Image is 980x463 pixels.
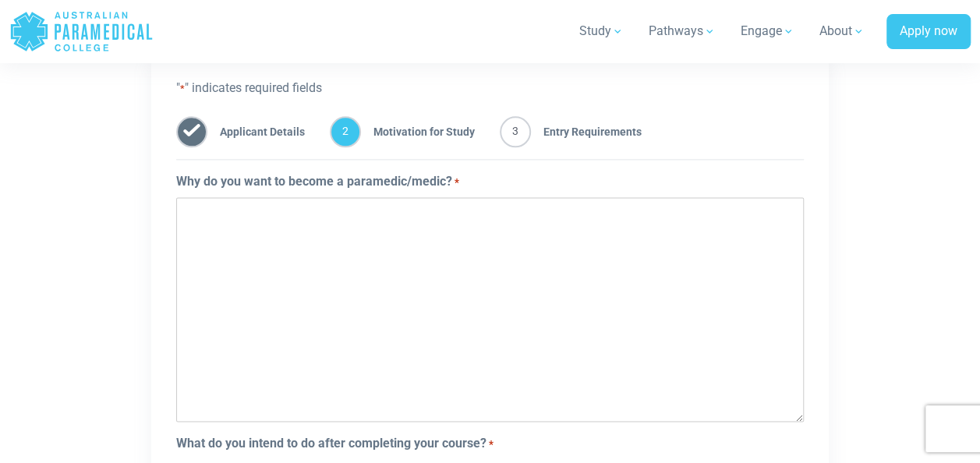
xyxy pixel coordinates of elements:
[207,116,305,147] span: Applicant Details
[9,6,154,57] a: Australian Paramedical College
[500,116,531,147] span: 3
[176,172,459,191] label: Why do you want to become a paramedic/medic?
[176,116,207,147] span: 1
[361,116,475,147] span: Motivation for Study
[886,14,971,50] a: Apply now
[330,116,361,147] span: 2
[731,9,804,53] a: Engage
[639,9,725,53] a: Pathways
[176,434,804,453] legend: What do you intend to do after completing your course?
[570,9,633,53] a: Study
[531,116,642,147] span: Entry Requirements
[810,9,874,53] a: About
[176,79,804,97] p: " " indicates required fields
